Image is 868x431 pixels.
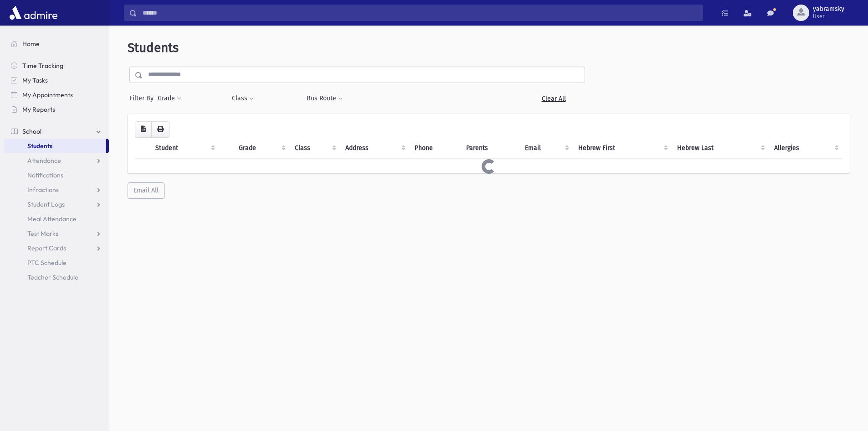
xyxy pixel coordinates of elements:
[151,121,169,138] button: Print
[4,241,109,255] a: Report Cards
[4,182,109,197] a: Infractions
[27,142,52,150] span: Students
[128,182,164,199] button: Email All
[27,244,66,252] span: Report Cards
[672,138,769,159] th: Hebrew Last
[4,139,106,153] a: Students
[4,102,109,117] a: My Reports
[4,88,109,102] a: My Appointments
[4,168,109,182] a: Notifications
[128,40,179,55] span: Students
[231,90,254,107] button: Class
[22,40,40,48] span: Home
[157,90,182,107] button: Grade
[27,171,63,179] span: Notifications
[813,13,844,20] span: User
[4,73,109,88] a: My Tasks
[27,200,65,208] span: Student Logs
[522,90,585,107] a: Clear All
[27,229,58,238] span: Test Marks
[22,76,48,84] span: My Tasks
[27,273,78,281] span: Teacher Schedule
[4,153,109,168] a: Attendance
[4,58,109,73] a: Time Tracking
[27,259,67,267] span: PTC Schedule
[340,138,409,159] th: Address
[137,5,703,21] input: Search
[4,36,109,51] a: Home
[22,105,55,114] span: My Reports
[233,138,289,159] th: Grade
[4,270,109,285] a: Teacher Schedule
[22,91,73,99] span: My Appointments
[129,93,157,103] span: Filter By
[4,226,109,241] a: Test Marks
[306,90,343,107] button: Bus Route
[27,215,77,223] span: Meal Attendance
[4,255,109,270] a: PTC Schedule
[573,138,671,159] th: Hebrew First
[813,5,844,13] span: yabramsky
[289,138,340,159] th: Class
[27,186,59,194] span: Infractions
[769,138,842,159] th: Allergies
[519,138,573,159] th: Email
[409,138,461,159] th: Phone
[27,156,61,165] span: Attendance
[4,212,109,226] a: Meal Attendance
[135,121,152,138] button: CSV
[22,127,41,135] span: School
[150,138,219,159] th: Student
[461,138,519,159] th: Parents
[22,62,63,70] span: Time Tracking
[4,124,109,139] a: School
[4,197,109,212] a: Student Logs
[7,4,60,22] img: AdmirePro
